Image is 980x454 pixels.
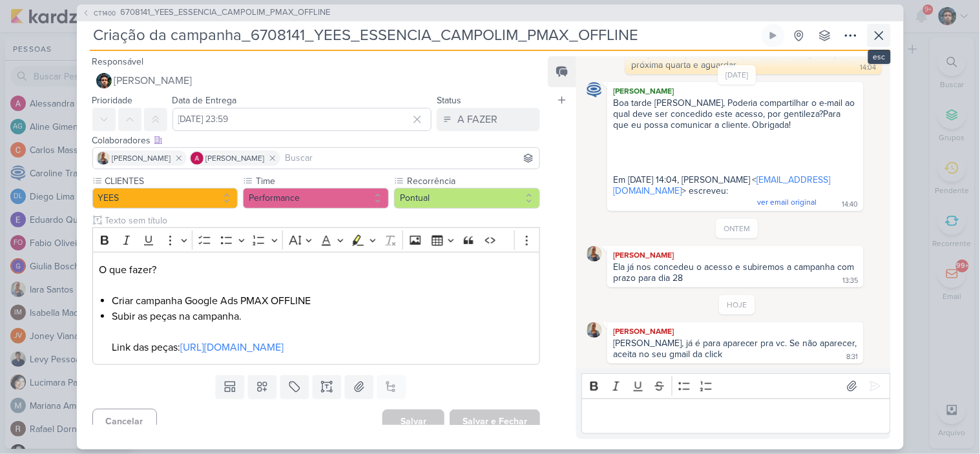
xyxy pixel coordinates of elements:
p: O que fazer? [99,262,533,293]
img: Iara Santos [587,322,602,338]
div: [PERSON_NAME] [610,325,860,338]
img: Iara Santos [587,246,602,262]
label: Responsável [92,56,144,67]
span: Boa tarde [PERSON_NAME], Poderia compartilhar o e-mail ao qual deve ser concedido este acesso, po... [613,98,858,207]
a: [URL][DOMAIN_NAME] [180,341,284,354]
label: Data de Entrega [172,95,237,106]
div: 8:31 [847,352,859,362]
img: Caroline Traven De Andrade [587,82,602,98]
div: 13:35 [843,276,859,286]
label: CLIENTES [104,174,238,188]
input: Buscar [283,150,537,166]
button: Cancelar [92,409,157,434]
div: Editor editing area: main [581,398,890,434]
button: Performance [243,188,389,209]
button: [PERSON_NAME] [92,69,541,92]
span: [PERSON_NAME] [114,73,193,88]
label: Time [255,174,389,188]
label: Recorrência [406,174,540,188]
div: Colaboradores [92,134,541,147]
div: [PERSON_NAME] [610,249,860,262]
div: A FAZER [457,112,497,127]
div: esc [868,50,891,64]
button: Pontual [394,188,540,209]
img: Nelito Junior [96,73,112,88]
div: [PERSON_NAME] [610,85,860,98]
span: [PERSON_NAME] [112,152,171,164]
div: 14:40 [842,200,859,210]
div: Editor editing area: main [92,252,541,365]
label: Prioridade [92,95,133,106]
img: Iara Santos [97,152,110,165]
label: Status [437,95,461,106]
div: 14:04 [860,63,877,73]
div: Editor toolbar [92,227,541,253]
div: Editor toolbar [581,373,890,398]
li: Criar campanha Google Ads PMAX OFFLINE [112,293,533,309]
div: Ela já nos concedeu o acesso e subiremos a campanha com prazo para dia 28 [613,262,857,284]
li: Subir as peças na campanha. Link das peças: [112,309,533,355]
div: Ligar relógio [768,30,778,41]
button: YEES [92,188,238,209]
input: Select a date [172,108,432,131]
span: [PERSON_NAME] [206,152,265,164]
span: ver email original [758,198,817,207]
a: [EMAIL_ADDRESS][DOMAIN_NAME] [613,174,831,196]
input: Kard Sem Título [90,24,759,47]
img: Alessandra Gomes [191,152,203,165]
button: A FAZER [437,108,540,131]
div: [PERSON_NAME], já é para aparecer pra vc. Se não aparecer, aceita no seu gmail da click [613,338,860,360]
input: Texto sem título [103,214,541,227]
